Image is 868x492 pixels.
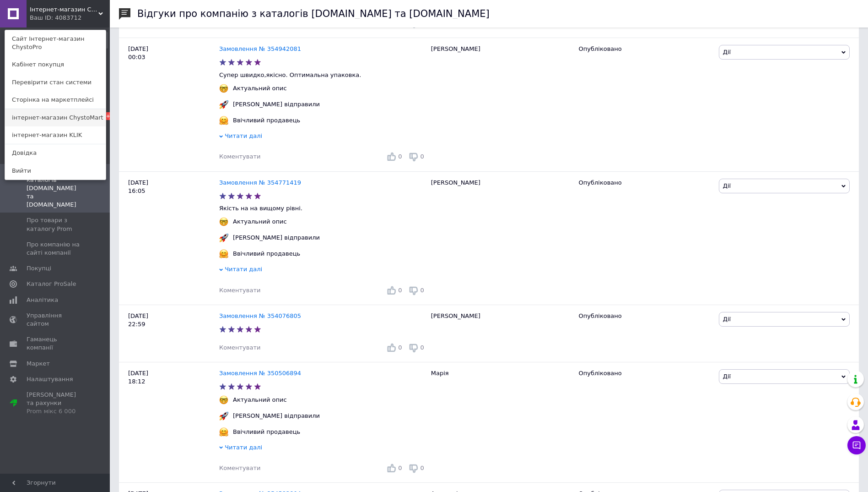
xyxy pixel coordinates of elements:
[579,45,712,53] div: Опубліковано
[27,168,85,209] span: Про компанію з каталогів [DOMAIN_NAME] та [DOMAIN_NAME]
[398,465,402,471] span: 0
[27,407,85,415] div: Prom мікс 6 000
[219,312,301,319] a: Замовлення № 354076805
[231,234,322,242] div: [PERSON_NAME] відправили
[5,91,106,109] a: Сторінка на маркетплейсі
[579,369,712,377] div: Опубліковано
[579,179,712,187] div: Опубліковано
[219,464,260,472] div: Коментувати
[426,362,574,482] div: Марія
[27,216,85,233] span: Про товари з каталогу Prom
[219,411,228,421] img: :rocket:
[27,264,51,273] span: Покупці
[398,287,402,294] span: 0
[847,436,866,454] button: Чат з покупцем
[219,344,260,352] div: Коментувати
[219,84,228,93] img: :nerd_face:
[5,162,106,180] a: Вийти
[27,360,50,368] span: Маркет
[219,217,228,226] img: :nerd_face:
[579,312,712,320] div: Опубліковано
[231,100,322,109] div: [PERSON_NAME] відправили
[219,265,426,276] div: Читати далі
[231,218,289,226] div: Актуальний опис
[119,305,219,362] div: [DATE] 22:59
[219,153,260,160] span: Коментувати
[421,465,424,471] span: 0
[231,396,289,404] div: Актуальний опис
[426,305,574,362] div: [PERSON_NAME]
[30,14,68,22] div: Ваш ID: 4083712
[723,49,731,55] span: Дії
[231,428,302,436] div: Ввічливий продавець
[27,241,85,257] span: Про компанію на сайті компанії
[219,100,228,109] img: :rocket:
[219,132,426,142] div: Читати далі
[231,84,289,93] div: Актуальний опис
[5,56,106,73] a: Кабінет покупця
[398,344,402,351] span: 0
[5,144,106,162] a: Довідка
[219,443,426,454] div: Читати далі
[27,391,85,416] span: [PERSON_NAME] та рахунки
[219,204,426,213] p: Якість на на вищому рівні.
[421,287,424,294] span: 0
[219,370,301,377] a: Замовлення № 350506894
[219,179,301,186] a: Замовлення № 354771419
[426,171,574,305] div: [PERSON_NAME]
[219,344,260,351] span: Коментувати
[231,116,302,125] div: Ввічливий продавець
[119,171,219,305] div: [DATE] 16:05
[119,38,219,171] div: [DATE] 00:03
[398,153,402,160] span: 0
[5,126,106,144] a: інтернет-магазин KLIK
[723,316,731,323] span: Дії
[231,412,322,420] div: [PERSON_NAME] відправили
[27,280,76,288] span: Каталог ProSale
[119,362,219,482] div: [DATE] 18:12
[219,465,260,471] span: Коментувати
[225,444,262,451] span: Читати далі
[219,249,228,258] img: :hugging_face:
[219,286,260,295] div: Коментувати
[137,8,490,19] h1: Відгуки про компанію з каталогів [DOMAIN_NAME] та [DOMAIN_NAME]
[219,233,228,242] img: :rocket:
[27,312,85,328] span: Управління сайтом
[27,375,73,383] span: Налаштування
[27,296,58,304] span: Аналітика
[421,153,424,160] span: 0
[426,38,574,171] div: [PERSON_NAME]
[231,250,302,258] div: Ввічливий продавець
[219,287,260,294] span: Коментувати
[5,30,106,56] a: Сайт Інтернет-магазин ChystoPro
[27,335,85,352] span: Гаманець компанії
[723,182,731,189] span: Дії
[225,266,262,273] span: Читати далі
[219,395,228,405] img: :nerd_face:
[219,116,228,125] img: :hugging_face:
[5,74,106,91] a: Перевірити стан системи
[723,373,731,380] span: Дії
[219,45,301,52] a: Замовлення № 354942081
[219,427,228,437] img: :hugging_face:
[421,344,424,351] span: 0
[5,109,106,126] a: інтернет-магазин ChystoMart
[225,132,262,139] span: Читати далі
[30,5,98,14] span: Інтернет-магазин ChystoPro
[219,71,426,79] p: Супер швидко,якісно. Оптимальна упаковка.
